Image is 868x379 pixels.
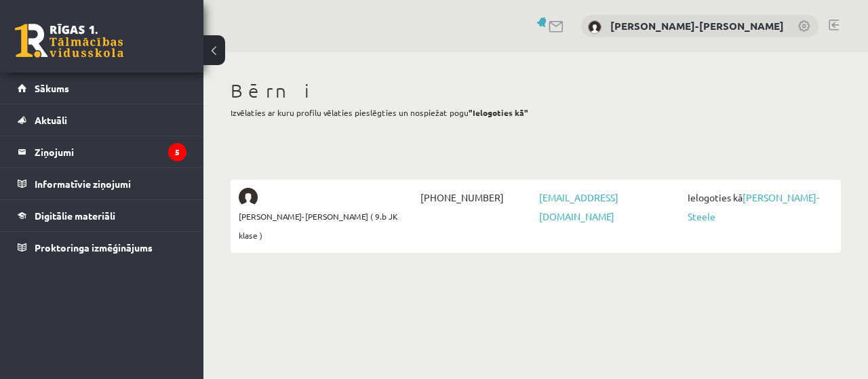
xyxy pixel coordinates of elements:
[35,82,69,94] span: Sākums
[168,143,186,161] i: 5
[35,168,186,199] legend: Informatīvie ziņojumi
[469,107,528,118] b: "Ielogoties kā"
[231,106,841,119] p: Izvēlaties ar kuru profilu vēlaties pieslēgties un nospiežat pogu
[18,200,186,231] a: Digitālie materiāli
[35,241,153,254] span: Proktoringa izmēģinājums
[688,191,819,222] a: [PERSON_NAME]-Steele
[18,104,186,136] a: Aktuāli
[18,73,186,104] a: Sākums
[18,168,186,199] a: Informatīvie ziņojumi
[18,232,186,263] a: Proktoringa izmēģinājums
[35,114,67,126] span: Aktuāli
[588,20,601,34] img: Ulla Zumente-Steele
[231,79,841,102] h1: Bērni
[684,188,833,226] span: Ielogoties kā
[610,19,784,33] a: [PERSON_NAME]-[PERSON_NAME]
[239,188,258,207] img: Ēriks Jurģis Zuments-Steele
[18,136,186,167] a: Ziņojumi5
[15,24,123,58] a: Rīgas 1. Tālmācības vidusskola
[35,136,186,167] legend: Ziņojumi
[35,210,115,222] span: Digitālie materiāli
[417,188,536,207] span: [PHONE_NUMBER]
[239,207,417,245] span: [PERSON_NAME]-[PERSON_NAME] ( 9.b JK klase )
[539,191,618,222] a: [EMAIL_ADDRESS][DOMAIN_NAME]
